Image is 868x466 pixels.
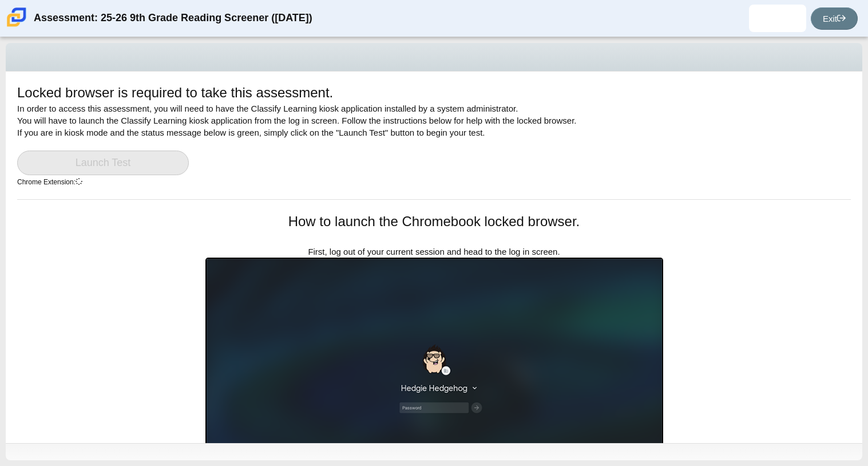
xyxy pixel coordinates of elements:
div: In order to access this assessment, you will need to have the Classify Learning kiosk application... [17,83,851,199]
a: Launch Test [17,151,189,175]
h1: How to launch the Chromebook locked browser. [205,212,663,231]
img: Carmen School of Science & Technology [5,5,29,29]
img: jurnee.smith.yjaNY0 [768,9,787,27]
small: Chrome Extension: [17,178,82,186]
div: Assessment: 25-26 9th Grade Reading Screener ([DATE]) [34,5,312,32]
h1: Locked browser is required to take this assessment. [17,83,333,102]
a: Exit [811,7,858,30]
a: Carmen School of Science & Technology [5,21,29,31]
